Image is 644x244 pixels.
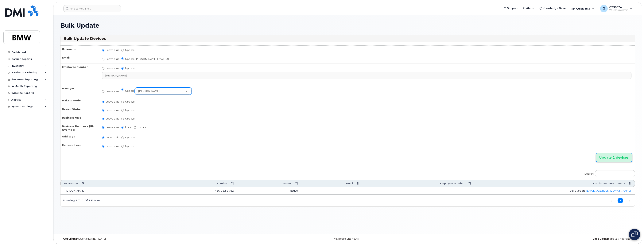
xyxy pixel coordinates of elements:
input: Update [135,57,170,61]
th: Carrier Support Contact: activate to sort column ascending [474,180,635,187]
label: Update [121,117,135,120]
span: [PERSON_NAME] [105,74,127,77]
td: Bell Support ( ) [474,187,635,195]
label: Update [121,108,135,112]
label: Leave as is [102,125,119,129]
th: Number: activate to sort column ascending [158,180,237,187]
label: Leave as is [102,100,119,104]
input: Lock [121,126,124,129]
input: Update [121,49,124,51]
label: Leave as is [102,117,119,120]
label: Update [121,144,135,148]
a: [EMAIL_ADDRESS][DOMAIN_NAME] [586,189,631,192]
a: [PERSON_NAME] [135,88,192,95]
input: Search: [595,170,635,177]
label: Update [121,100,135,104]
span: 262 [220,189,226,192]
th: Business Unit [60,114,99,123]
input: Update [121,101,124,103]
input: Leave as is [102,101,104,103]
input: Update 1 devices [596,153,632,162]
label: Leave as is [102,48,119,52]
a: 1 [618,198,623,203]
input: Update [121,109,124,112]
th: Add tags [60,133,99,142]
span: [PERSON_NAME] [136,89,160,93]
span: 3782 [226,189,234,192]
input: Leave as is [102,109,104,112]
label: Leave as is [102,108,119,112]
th: Business Unit Lock (HR Override) [60,123,99,133]
th: Status: activate to sort column ascending [237,180,301,187]
label: Update [121,48,135,52]
input: Leave as is [102,58,104,60]
strong: Copyright [63,237,77,240]
img: Open chat [631,231,638,238]
label: Leave as is [102,57,119,61]
th: Employee Number: activate to sort column ascending [363,180,474,187]
strong: Last Update [593,237,610,240]
th: Remove tags [60,142,99,150]
th: Manager [60,85,99,97]
label: Leave as is [102,136,119,139]
a: Next [627,198,632,204]
input: Update [121,136,124,139]
div: about 4 hours ago [444,237,635,240]
th: Device Status [60,106,99,114]
td: active [237,187,301,195]
label: Leave as is [102,89,119,93]
input: Update [121,57,124,60]
input: Update [121,67,124,70]
a: Keyboard Shortcuts [334,237,359,240]
label: Update [121,136,135,139]
label: Leave as is [102,144,119,148]
input: Leave as is [102,145,104,148]
a: [PERSON_NAME] [102,72,631,79]
th: Username: activate to sort column descending [60,180,158,187]
input: Unlock [134,126,136,129]
div: MyServe [DATE]–[DATE] [60,237,252,240]
input: Leave as is [102,67,104,70]
th: Email [60,54,99,64]
input: Update [PERSON_NAME] [121,88,124,91]
label: Update [121,57,170,61]
a: Previous [608,198,614,204]
th: Make & Model [60,97,99,106]
input: Leave as is [102,136,104,139]
label: Leave as is [102,66,119,70]
input: Update [121,145,124,148]
input: Leave as is [102,90,104,93]
th: Email: activate to sort column ascending [301,180,363,187]
label: Search: [582,168,635,178]
td: [PERSON_NAME] [60,187,158,195]
label: Lock [121,125,131,129]
input: Leave as is [102,49,104,51]
th: Username [60,46,99,54]
label: Update [121,87,192,95]
h1: Bulk Update [60,22,635,29]
label: Unlock [134,125,146,129]
span: 416 [215,189,234,192]
h3: Bulk Update Devices [63,36,632,41]
div: Showing 1 to 1 of 1 entries [60,197,100,204]
th: Employee Number [60,63,99,85]
input: Update [121,118,124,120]
label: Update [121,66,135,70]
input: Leave as is [102,126,104,129]
input: Leave as is [102,118,104,120]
